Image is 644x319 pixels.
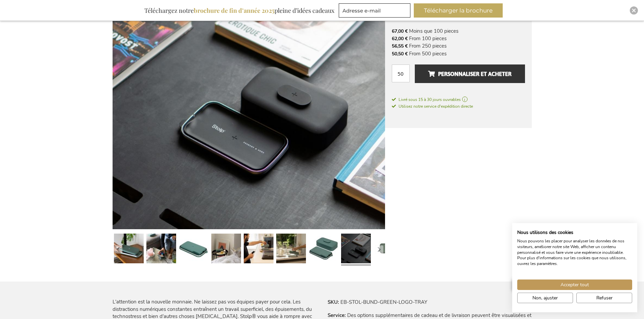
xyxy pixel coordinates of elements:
form: marketing offers and promotions [339,3,412,20]
a: Stolp Digital Detox Box & Battery Bundle - Green [244,231,273,268]
span: 56,55 € [392,43,408,49]
li: Moins que 100 pieces [392,27,525,35]
p: Nous pouvons les placer pour analyser les données de nos visiteurs, améliorer notre site Web, aff... [517,238,632,267]
button: Ajustez les préférences de cookie [517,293,573,303]
button: Accepter tous les cookies [517,280,632,290]
a: Utilisez notre service d'expédition directe [392,103,473,109]
button: Télécharger la brochure [414,3,503,18]
b: brochure de fin d’année 2025 [194,6,275,15]
div: Close [630,6,638,15]
span: 50,50 € [392,51,408,57]
a: Stolp Digital Detox Box & Battery Bundle - Green [309,231,338,268]
button: Personnaliser et acheter [415,64,525,83]
span: 67,00 € [392,28,408,34]
input: Adresse e-mail [339,3,410,18]
a: Stolp Digital Detox Box & Battery Bundle - Green [374,231,403,268]
div: Téléchargez notre pleine d’idées cadeaux [141,3,337,18]
a: Stolp Digital Detox Box & Battery Bundle - Green [114,231,144,268]
a: Stolp Digital Detox Box & Battery Bundle - Green [146,231,176,268]
span: Utilisez notre service d'expédition directe [392,104,473,109]
input: Qté [392,64,410,82]
li: From 250 pieces [392,42,525,50]
button: Refuser tous les cookies [576,293,632,303]
li: From 500 pieces [392,50,525,57]
a: Stolp Digital Detox Box & Battery Bundle - Green [276,231,306,268]
a: Livré sous 15 à 30 jours ouvrables [392,97,525,103]
a: Stolp Digital Detox Box & Battery Bundle - Green [179,231,209,268]
img: Close [632,8,636,12]
span: Accepter tout [560,281,589,288]
span: Non, ajuster [532,294,558,301]
a: Stolp Digital Detox Box & Battery Bundle [341,231,371,268]
span: Refuser [596,294,613,301]
li: From 100 pieces [392,35,525,42]
h2: Nous utilisons des cookies [517,230,632,236]
a: Stolp Digital Detox Box & Battery Bundle - Green [211,231,241,268]
span: Personnaliser et acheter [428,69,511,79]
span: 62,00 € [392,35,408,42]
